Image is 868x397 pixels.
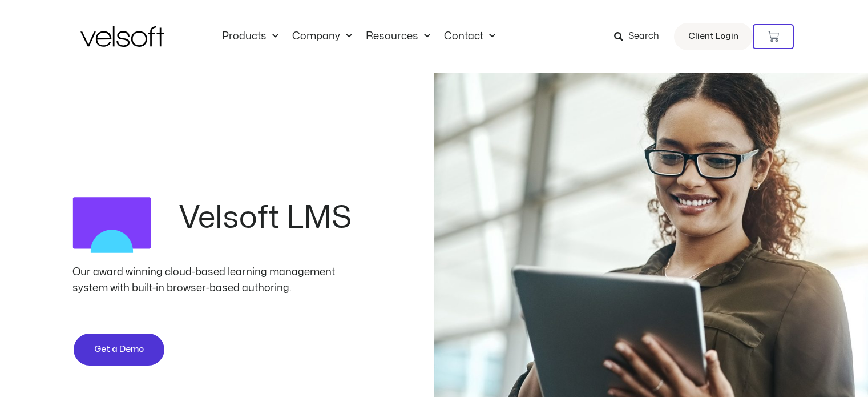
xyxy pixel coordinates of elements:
[215,30,502,43] nav: Menu
[215,30,285,43] a: ProductsMenu Toggle
[359,30,437,43] a: ResourcesMenu Toggle
[628,29,659,44] span: Search
[437,30,502,43] a: ContactMenu Toggle
[285,30,359,43] a: CompanyMenu Toggle
[72,332,165,367] a: Get a Demo
[80,26,164,47] img: Velsoft Training Materials
[94,343,144,356] span: Get a Demo
[179,203,361,234] h2: Velsoft LMS
[72,264,361,296] div: Our award winning cloud-based learning management system with built-in browser-based authoring.
[72,186,151,264] img: LMS Logo
[614,27,667,46] a: Search
[723,372,862,397] iframe: chat widget
[674,23,753,50] a: Client Login
[688,29,738,44] span: Client Login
